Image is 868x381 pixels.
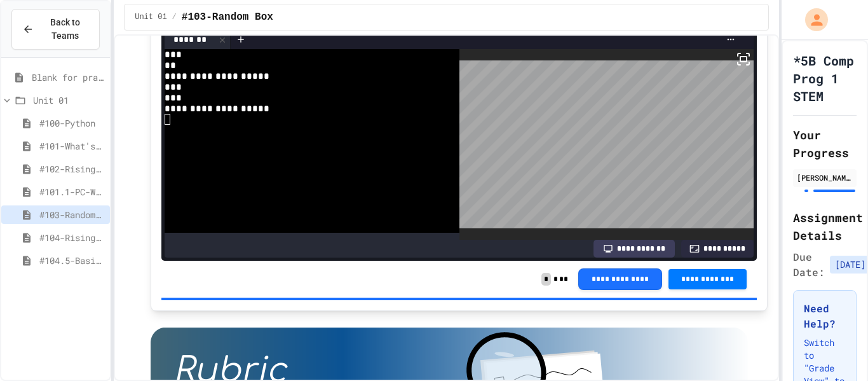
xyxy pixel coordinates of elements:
div: My Account [792,5,831,34]
h1: *5B Comp Prog 1 STEM [793,52,857,105]
span: #101.1-PC-Where am I? [39,185,105,198]
span: #103-Random Box [39,208,105,221]
span: Back to Teams [41,16,89,43]
span: Blank for practice [32,71,105,84]
span: #102-Rising Sun [39,162,105,176]
span: Due Date: [793,249,825,280]
span: #100-Python [39,116,105,130]
h2: Assignment Details [793,209,857,244]
span: #104.5-Basic Graphics Review [39,254,105,267]
h2: Your Progress [793,126,857,162]
div: [PERSON_NAME] [797,172,853,183]
button: Back to Teams [11,9,100,50]
span: Unit 01 [33,94,105,107]
span: / [172,12,177,22]
span: #103-Random Box [182,10,273,25]
span: #104-Rising Sun Plus [39,231,105,244]
span: #101-What's This ?? [39,139,105,153]
h3: Need Help? [804,301,846,331]
span: Unit 01 [135,12,166,22]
